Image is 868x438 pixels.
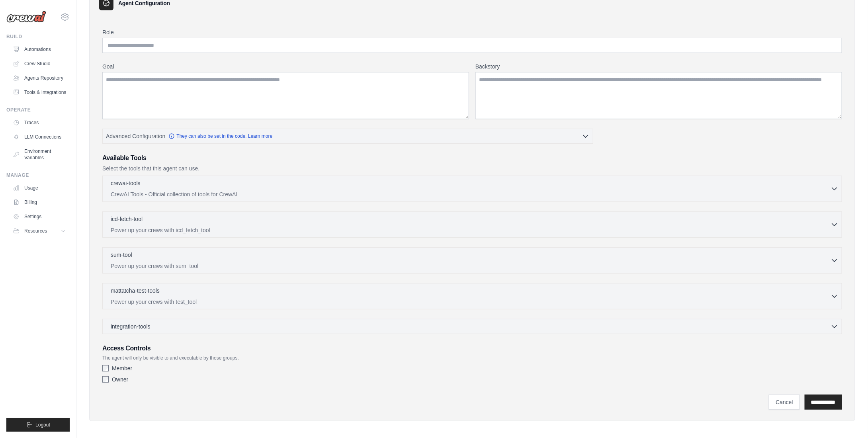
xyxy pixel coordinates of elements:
[102,164,842,172] p: Select the tools that this agent can use.
[111,298,831,306] p: Power up your crews with test_tool
[106,251,839,270] button: sum-tool Power up your crews with sum_tool
[10,210,70,223] a: Settings
[111,323,151,330] span: integration-tools
[111,226,831,234] p: Power up your crews with icd_fetch_tool
[111,287,160,295] p: mattatcha-test-tools
[10,196,70,209] a: Billing
[6,11,46,23] img: Logo
[475,63,842,70] label: Backstory
[102,63,469,70] label: Goal
[10,43,70,56] a: Automations
[103,129,593,143] button: Advanced Configuration They can also be set in the code. Learn more
[6,33,70,40] div: Build
[106,287,839,306] button: mattatcha-test-tools Power up your crews with test_tool
[6,418,70,432] button: Logout
[10,225,70,237] button: Resources
[102,153,842,163] h3: Available Tools
[6,172,70,178] div: Manage
[168,133,272,139] a: They can also be set in the code. Learn more
[112,364,132,372] label: Member
[111,262,831,270] p: Power up your crews with sum_tool
[10,145,70,164] a: Environment Variables
[111,215,143,223] p: icd-fetch-tool
[10,182,70,194] a: Usage
[35,422,50,428] span: Logout
[10,86,70,99] a: Tools & Integrations
[112,375,128,383] label: Owner
[102,28,842,36] label: Role
[6,107,70,113] div: Operate
[24,228,47,234] span: Resources
[106,215,839,234] button: icd-fetch-tool Power up your crews with icd_fetch_tool
[10,116,70,129] a: Traces
[10,131,70,143] a: LLM Connections
[111,251,132,259] p: sum-tool
[111,190,831,198] p: CrewAI Tools - Official collection of tools for CrewAI
[769,395,800,410] a: Cancel
[102,344,842,353] h3: Access Controls
[106,132,165,140] span: Advanced Configuration
[10,57,70,70] a: Crew Studio
[111,179,141,187] p: crewai-tools
[106,323,839,330] button: integration-tools
[106,179,839,198] button: crewai-tools CrewAI Tools - Official collection of tools for CrewAI
[10,72,70,84] a: Agents Repository
[102,355,842,361] p: The agent will only be visible to and executable by those groups.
